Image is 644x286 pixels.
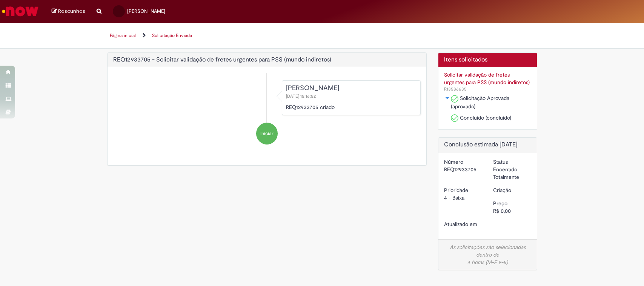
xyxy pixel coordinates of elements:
[444,166,482,173] div: REQ12933705
[107,29,390,43] ul: Trilhas de página
[444,243,531,266] div: As solicitações são selecionadas dentro de 4 horas (M-F 9-5)
[444,96,450,100] img: Expandir o estado da solicitação
[444,86,467,92] span: R13586635
[113,73,421,152] ul: Histórico de tíquete
[444,57,531,63] h2: Itens solicitados
[260,130,274,137] span: Iniciar
[113,57,331,63] h2: REQ12933705 - Solicitar validação de fretes urgentes para PSS (mundo indiretos) Histórico de tíquete
[444,194,482,201] div: 4 - Baixa
[1,4,40,19] img: ServiceNow
[444,158,463,166] label: Número
[286,103,417,111] p: REQ12933705 criado
[493,166,531,181] div: Encerrado Totalmente
[493,207,531,215] div: R$ 0,00
[152,32,192,38] a: Solicitação Enviada
[444,71,531,92] a: Solicitar validação de fretes urgentes para PSS (mundo indiretos) R13586635
[127,8,165,14] span: [PERSON_NAME]
[451,95,509,110] span: Solicitação Aprovada (aprovado)
[444,71,531,86] div: Solicitar validação de fretes urgentes para PSS (mundo indiretos)
[493,200,507,207] label: Preço
[451,114,458,122] img: Concluído (concluído)
[444,220,477,228] label: Atualizado em
[451,95,458,103] img: Solicitação Aprovada (aprovado)
[110,32,136,38] a: Página inicial
[286,93,317,99] span: [DATE] 15:16:52
[52,8,85,15] a: Rascunhos
[444,186,468,194] label: Prioridade
[286,85,417,92] div: [PERSON_NAME]
[493,158,508,166] label: Status
[444,141,531,148] h2: Conclusão estimada [DATE]
[444,94,451,102] button: Concluído Alternar a exibição do estado da fase para Validação de Fretes Urgentes
[58,8,85,15] span: Rascunhos
[493,186,511,194] label: Criação
[444,86,467,92] span: Número
[113,80,421,115] li: Cleiton Salvino da Silva
[460,114,511,121] span: Concluído (concluído)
